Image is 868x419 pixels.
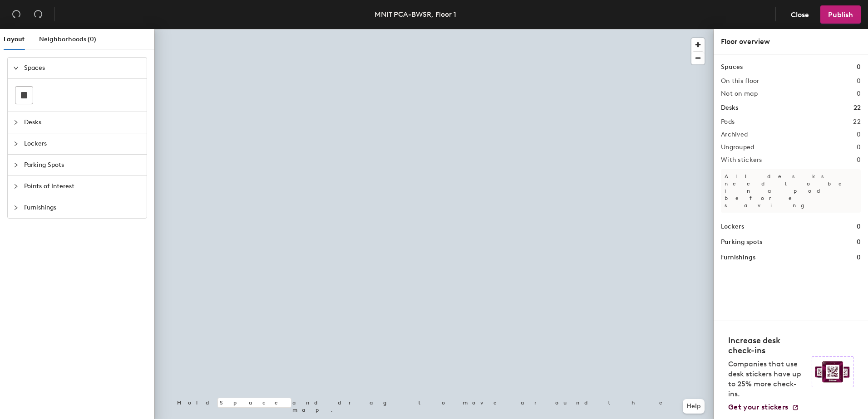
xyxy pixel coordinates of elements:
span: collapsed [13,205,19,210]
h1: 0 [857,62,861,72]
span: collapsed [13,184,19,189]
button: Redo (⌘ + ⇧ + Z) [29,5,47,24]
h1: Desks [721,103,738,113]
h1: Parking spots [721,237,762,247]
div: Floor overview [721,36,861,47]
p: All desks need to be in a pod before saving [721,169,861,213]
h1: Lockers [721,222,744,232]
span: Close [791,10,809,19]
span: Layout [4,35,25,43]
span: Lockers [24,133,141,154]
button: Close [783,5,817,24]
span: Spaces [24,58,141,78]
span: Parking Spots [24,155,141,175]
button: Undo (⌘ + Z) [7,5,25,24]
span: Get your stickers [728,403,788,411]
div: MNIT PCA-BWSR, Floor 1 [375,9,456,20]
span: Desks [24,112,141,133]
h4: Increase desk check-ins [728,336,806,356]
h1: 0 [857,237,861,247]
h2: 22 [853,118,861,126]
p: Companies that use desk stickers have up to 25% more check-ins. [728,359,806,399]
h2: With stickers [721,156,762,164]
img: Sticker logo [812,356,853,387]
h2: 0 [857,90,861,97]
h2: 0 [857,156,861,164]
h1: Furnishings [721,253,755,263]
span: collapsed [13,120,19,125]
h2: Pods [721,118,735,126]
h2: Archived [721,131,748,138]
span: Neighborhoods (0) [39,35,96,43]
button: Help [683,399,705,414]
a: Get your stickers [728,403,799,412]
span: Publish [828,10,853,19]
button: Publish [820,5,861,24]
h2: Not on map [721,90,758,97]
h2: On this floor [721,78,759,85]
span: collapsed [13,162,19,168]
h2: Ungrouped [721,144,755,151]
h2: 0 [857,78,861,85]
span: Furnishings [24,197,141,218]
span: collapsed [13,141,19,146]
h1: 0 [857,253,861,263]
h2: 0 [857,144,861,151]
h1: 22 [853,103,861,113]
h1: 0 [857,222,861,232]
span: expanded [13,65,19,71]
span: Points of Interest [24,176,141,197]
h1: Spaces [721,62,743,72]
h2: 0 [857,131,861,138]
